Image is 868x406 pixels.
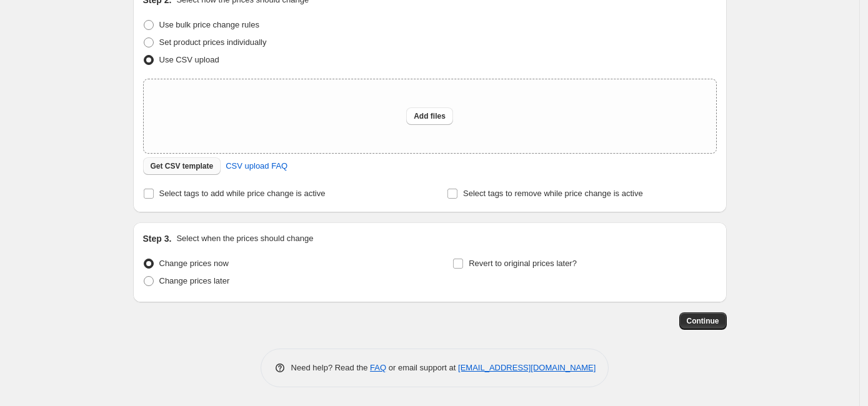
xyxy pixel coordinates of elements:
span: Set product prices individually [159,37,267,47]
h2: Step 3. [143,232,172,245]
span: Use bulk price change rules [159,20,259,29]
span: Select tags to remove while price change is active [463,189,643,198]
a: [EMAIL_ADDRESS][DOMAIN_NAME] [458,363,596,372]
span: Add files [414,111,446,121]
span: Revert to original prices later? [469,259,577,268]
span: Use CSV upload [159,55,219,64]
button: Add files [406,107,453,125]
button: Get CSV template [143,157,221,175]
button: Continue [679,312,727,330]
a: FAQ [370,363,386,372]
span: Need help? Read the [291,363,371,372]
span: Continue [687,316,719,326]
span: Change prices now [159,259,229,268]
a: CSV upload FAQ [218,156,295,176]
span: Get CSV template [151,161,214,171]
span: or email support at [386,363,458,372]
p: Select when the prices should change [176,232,313,245]
span: Select tags to add while price change is active [159,189,326,198]
span: CSV upload FAQ [226,160,287,172]
span: Change prices later [159,276,230,285]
